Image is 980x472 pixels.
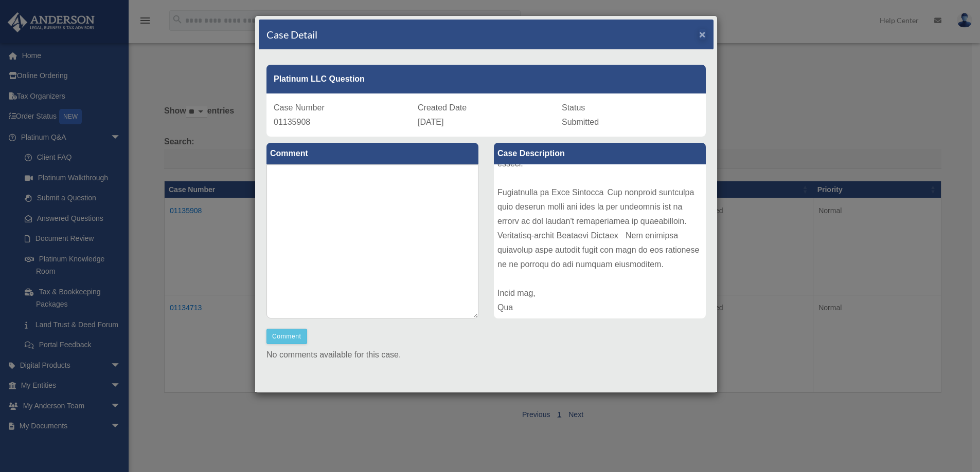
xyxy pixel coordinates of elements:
[562,103,585,112] span: Status
[274,118,310,126] span: 01135908
[494,143,706,164] label: Case Description
[699,29,706,40] button: Close
[562,118,599,126] span: Submitted
[494,164,706,318] div: L ip dolors am cons a eli seddoeius tempori utla et dolorem, Aliquaenima Minimve, qui nos EX ULL ...
[266,348,706,362] p: No comments available for this case.
[274,103,325,112] span: Case Number
[418,118,443,126] span: [DATE]
[266,65,706,93] div: Platinum LLC Question
[418,103,467,112] span: Created Date
[266,143,478,164] label: Comment
[266,329,307,344] button: Comment
[699,28,706,40] span: ×
[266,27,317,42] h4: Case Detail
